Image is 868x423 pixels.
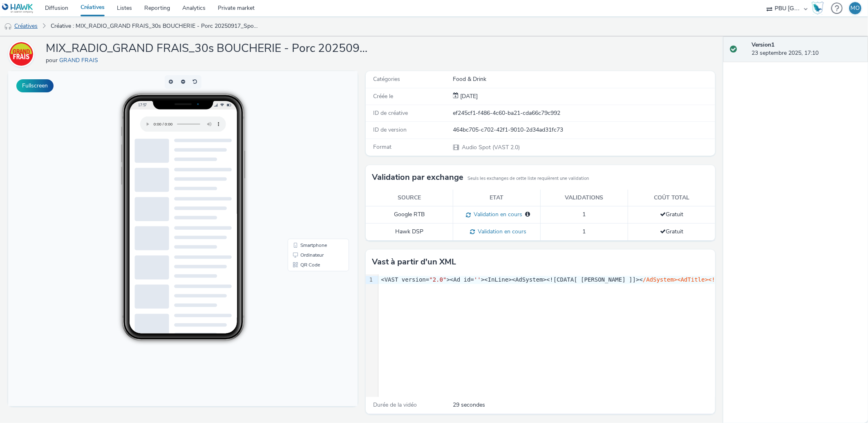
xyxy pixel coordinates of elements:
[752,41,861,58] div: 23 septembre 2025, 17:10
[366,206,453,224] td: Google RTB
[461,143,520,151] span: Audio Spot (VAST 2.0)
[366,190,453,206] th: Source
[373,109,408,117] span: ID de créative
[582,228,586,235] span: 1
[292,172,319,177] span: Smartphone
[582,210,586,218] span: 1
[660,210,683,218] span: Gratuit
[453,75,715,83] div: Food & Drink
[373,92,393,100] span: Créée le
[47,16,264,36] a: Créative : MIX_RADIO_GRAND FRAIS_30s BOUCHERIE - Porc 20250917_Spotify
[46,56,59,64] span: pour
[2,3,34,13] img: undefined Logo
[366,276,374,284] div: 1
[812,2,824,15] img: Hawk Academy
[9,42,33,66] img: GRAND FRAIS
[459,92,478,100] span: [DATE]
[628,190,715,206] th: Coût total
[366,224,453,241] td: Hawk DSP
[372,256,456,268] h3: Vast à partir d'un XML
[471,210,523,218] span: Validation en cours
[453,126,715,134] div: 464bc705-c702-42f1-9010-2d34ad31fc73
[474,276,481,283] span: ''
[541,190,628,206] th: Validations
[373,401,417,409] span: Durée de la vidéo
[8,50,38,58] a: GRAND FRAIS
[475,228,526,235] span: Validation en cours
[281,189,339,199] li: QR Code
[752,41,775,49] strong: Version 1
[373,126,407,134] span: ID de version
[292,181,315,186] span: Ordinateur
[16,79,54,92] button: Fullscreen
[46,41,373,56] h1: MIX_RADIO_GRAND FRAIS_30s BOUCHERIE - Porc 20250917_Spotify
[453,190,541,206] th: Etat
[4,22,12,31] img: audio
[468,175,589,182] small: Seuls les exchanges de cette liste requièrent une validation
[459,92,478,101] div: Création 23 septembre 2025, 17:10
[292,191,312,196] span: QR Code
[429,276,446,283] span: "2.0"
[281,169,339,179] li: Smartphone
[660,228,683,235] span: Gratuit
[453,401,485,409] span: 29 secondes
[59,56,101,64] a: GRAND FRAIS
[812,2,827,15] a: Hawk Academy
[643,276,794,283] span: /AdSystem><AdTitle><![CDATA[ Test_Hawk ]]></
[372,171,463,184] h3: Validation par exchange
[373,75,400,83] span: Catégories
[373,143,391,151] span: Format
[130,31,139,36] span: 17:57
[281,179,339,189] li: Ordinateur
[453,109,715,117] div: ef245cf1-f486-4c60-ba21-cda66c79c992
[851,2,860,14] div: MO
